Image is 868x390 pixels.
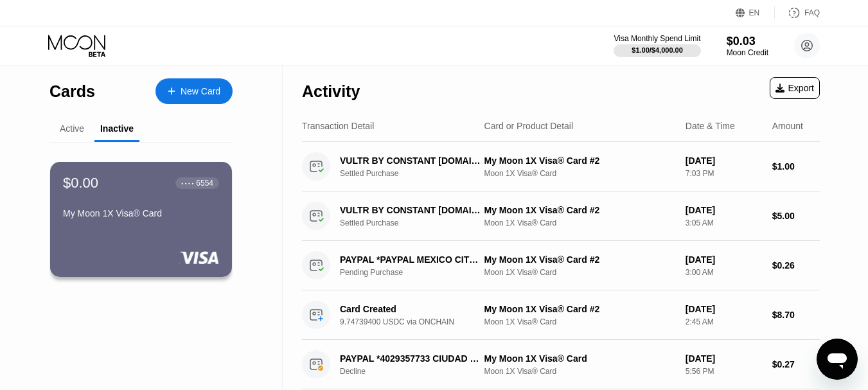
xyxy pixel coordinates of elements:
div: My Moon 1X Visa® Card [484,353,675,364]
div: 6554 [196,179,213,188]
div: Moon 1X Visa® Card [484,218,675,227]
div: [DATE] [686,254,762,265]
div: Activity [302,82,360,101]
div: Card or Product Detail [484,121,574,131]
div: New Card [155,78,233,104]
div: $0.00● ● ● ●6554My Moon 1X Visa® Card [50,162,232,277]
div: $8.70 [772,310,820,320]
div: Decline [340,367,495,376]
div: My Moon 1X Visa® Card [63,208,219,218]
div: $0.03Moon Credit [727,35,768,57]
div: [DATE] [686,304,762,314]
div: FAQ [804,8,820,17]
div: 3:05 AM [686,218,762,227]
div: VULTR BY CONSTANT [DOMAIN_NAME] US [340,205,484,215]
div: Export [770,77,820,99]
div: Settled Purchase [340,169,495,178]
div: Visa Monthly Spend Limit [614,34,700,43]
div: $1.00 / $4,000.00 [632,46,683,54]
div: Active [60,123,84,134]
div: My Moon 1X Visa® Card #2 [484,205,675,215]
div: 3:00 AM [686,268,762,277]
div: My Moon 1X Visa® Card #2 [484,254,675,265]
div: $0.26 [772,260,820,270]
div: Card Created9.74739400 USDC via ONCHAINMy Moon 1X Visa® Card #2Moon 1X Visa® Card[DATE]2:45 AM$8.70 [302,290,820,340]
div: Moon 1X Visa® Card [484,268,675,277]
div: Inactive [100,123,134,134]
div: $0.00 [63,175,98,191]
div: Visa Monthly Spend Limit$1.00/$4,000.00 [614,34,700,57]
div: PAYPAL *PAYPAL MEXICO CITY MXPending PurchaseMy Moon 1X Visa® Card #2Moon 1X Visa® Card[DATE]3:00... [302,241,820,290]
div: Pending Purchase [340,268,495,277]
div: Transaction Detail [302,121,374,131]
div: [DATE] [686,205,762,215]
div: 7:03 PM [686,169,762,178]
div: Moon 1X Visa® Card [484,317,675,326]
div: Settled Purchase [340,218,495,227]
div: VULTR BY CONSTANT [DOMAIN_NAME] USSettled PurchaseMy Moon 1X Visa® Card #2Moon 1X Visa® Card[DATE... [302,191,820,241]
div: VULTR BY CONSTANT [DOMAIN_NAME] US [340,155,484,166]
div: Moon 1X Visa® Card [484,169,675,178]
div: Moon 1X Visa® Card [484,367,675,376]
div: ● ● ● ● [181,181,194,185]
div: VULTR BY CONSTANT [DOMAIN_NAME] USSettled PurchaseMy Moon 1X Visa® Card #2Moon 1X Visa® Card[DATE... [302,142,820,191]
div: 9.74739400 USDC via ONCHAIN [340,317,495,326]
div: [DATE] [686,353,762,364]
div: Export [775,83,814,93]
div: PAYPAL *PAYPAL MEXICO CITY MX [340,254,484,265]
div: $1.00 [772,161,820,172]
div: [DATE] [686,155,762,166]
div: Date & Time [686,121,735,131]
div: New Card [181,86,220,97]
div: My Moon 1X Visa® Card #2 [484,155,675,166]
div: $0.27 [772,359,820,369]
iframe: Button to launch messaging window [817,339,858,380]
div: 2:45 AM [686,317,762,326]
div: $5.00 [772,211,820,221]
div: Cards [49,82,95,101]
div: EN [749,8,760,17]
div: EN [736,6,775,19]
div: Moon Credit [727,48,768,57]
div: Amount [772,121,803,131]
div: 5:56 PM [686,367,762,376]
div: PAYPAL *4029357733 CIUDAD DE MEXMX [340,353,484,364]
div: FAQ [775,6,820,19]
div: $0.03 [727,35,768,48]
div: PAYPAL *4029357733 CIUDAD DE MEXMXDeclineMy Moon 1X Visa® CardMoon 1X Visa® Card[DATE]5:56 PM$0.27 [302,340,820,389]
div: My Moon 1X Visa® Card #2 [484,304,675,314]
div: Card Created [340,304,484,314]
